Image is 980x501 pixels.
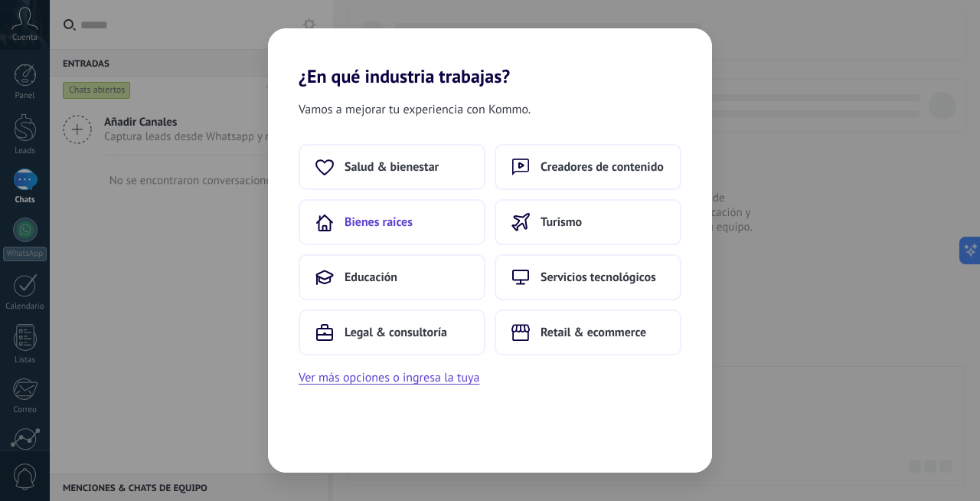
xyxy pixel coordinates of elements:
[299,254,485,300] button: Educación
[268,28,712,87] h2: ¿En qué industria trabajas?
[495,254,681,300] button: Servicios tecnológicos
[299,144,485,190] button: Salud & bienestar
[541,270,656,285] span: Servicios tecnológicos
[345,325,447,340] span: Legal & consultoría
[495,144,681,190] button: Creadores de contenido
[541,159,664,175] span: Creadores de contenido
[495,199,681,245] button: Turismo
[541,325,646,340] span: Retail & ecommerce
[345,159,439,175] span: Salud & bienestar
[495,309,681,355] button: Retail & ecommerce
[299,368,479,388] button: Ver más opciones o ingresa la tuya
[345,214,413,230] span: Bienes raíces
[299,309,485,355] button: Legal & consultoría
[299,199,485,245] button: Bienes raíces
[345,270,397,285] span: Educación
[299,100,531,120] span: Vamos a mejorar tu experiencia con Kommo.
[541,214,582,230] span: Turismo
